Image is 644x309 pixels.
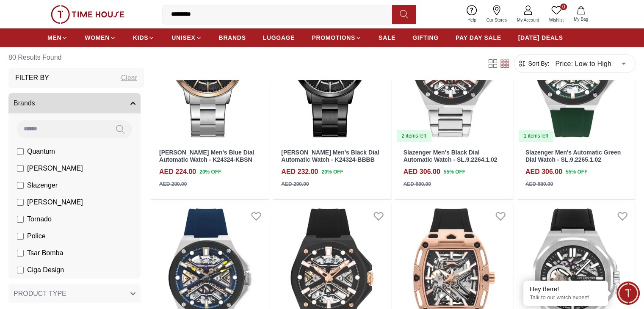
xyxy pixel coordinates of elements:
[159,167,196,177] h4: AED 224.00
[412,30,439,45] a: GIFTING
[8,93,141,113] button: Brands
[85,33,110,42] span: WOMEN
[15,73,49,83] h3: Filter By
[566,168,587,176] span: 55 % OFF
[549,52,632,75] div: Price: Low to High
[51,5,124,24] img: ...
[17,182,24,189] input: Slazenger
[14,289,66,299] span: PRODUCT TYPE
[17,165,24,172] input: [PERSON_NAME]
[17,233,24,240] input: Police
[514,17,542,23] span: My Account
[569,4,593,24] button: My Bag
[404,180,431,188] div: AED 680.00
[219,33,246,42] span: BRANDS
[560,3,567,10] span: 0
[171,33,195,42] span: UNISEX
[27,146,55,157] span: Quantum
[404,149,498,163] a: Slazenger Men's Black Dial Automatic Watch - SL.9.2264.1.02
[121,73,137,83] div: Clear
[133,30,155,45] a: KIDS
[462,3,481,25] a: Help
[530,294,602,301] p: Talk to our watch expert!
[616,281,640,305] div: Chat Widget
[85,30,116,45] a: WOMEN
[14,98,35,108] span: Brands
[456,30,501,45] a: PAY DAY SALE
[17,216,24,223] input: Tornado
[27,248,63,258] span: Tsar Bomba
[27,214,52,224] span: Tornado
[379,30,395,45] a: SALE
[263,33,295,42] span: LUGGAGE
[525,167,562,177] h4: AED 306.00
[27,197,83,207] span: [PERSON_NAME]
[17,148,24,155] input: Quantum
[518,30,563,45] a: [DATE] DEALS
[397,130,431,142] div: 2 items left
[27,231,46,241] span: Police
[17,250,24,257] input: Tsar Bomba
[570,16,591,22] span: My Bag
[464,17,480,23] span: Help
[17,199,24,206] input: [PERSON_NAME]
[483,17,510,23] span: Our Stores
[444,168,465,176] span: 55 % OFF
[263,30,295,45] a: LUGGAGE
[404,167,440,177] h4: AED 306.00
[546,17,567,23] span: Wishlist
[518,33,563,42] span: [DATE] DEALS
[379,33,395,42] span: SALE
[281,180,309,188] div: AED 290.00
[312,33,355,42] span: PROMOTIONS
[281,149,379,163] a: [PERSON_NAME] Men's Black Dial Automatic Watch - K24324-BBBB
[133,33,148,42] span: KIDS
[525,149,621,163] a: Slazenger Men's Automatic Green Dial Watch - SL.9.2265.1.02
[47,30,68,45] a: MEN
[544,3,569,25] a: 0Wishlist
[530,285,602,293] div: Hey there!
[8,284,141,304] button: PRODUCT TYPE
[27,180,58,190] span: Slazenger
[47,33,61,42] span: MEN
[481,3,512,25] a: Our Stores
[321,168,343,176] span: 20 % OFF
[526,59,549,68] span: Sort By:
[159,149,254,163] a: [PERSON_NAME] Men's Blue Dial Automatic Watch - K24324-KBSN
[17,267,24,273] input: Ciga Design
[281,167,318,177] h4: AED 232.00
[518,59,549,68] button: Sort By:
[456,33,501,42] span: PAY DAY SALE
[8,47,144,68] h6: 80 Results Found
[199,168,221,176] span: 20 % OFF
[171,30,202,45] a: UNISEX
[525,180,553,188] div: AED 680.00
[27,163,83,174] span: [PERSON_NAME]
[519,130,553,142] div: 1 items left
[27,265,64,275] span: Ciga Design
[159,180,187,188] div: AED 280.00
[219,30,246,45] a: BRANDS
[312,30,362,45] a: PROMOTIONS
[412,33,439,42] span: GIFTING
